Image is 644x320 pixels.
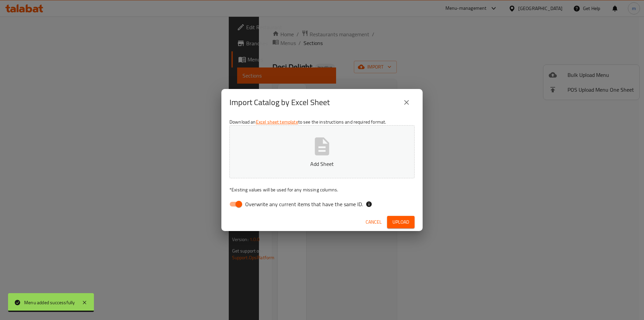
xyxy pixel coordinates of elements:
[245,200,363,208] span: Overwrite any current items that have the same ID.
[24,299,75,306] div: Menu added successfully
[229,97,330,108] h2: Import Catalog by Excel Sheet
[363,216,384,228] button: Cancel
[366,218,382,226] span: Cancel
[392,218,409,226] span: Upload
[256,118,298,126] a: Excel sheet template
[240,160,404,168] p: Add Sheet
[229,125,415,178] button: Add Sheet
[398,94,415,110] button: close
[229,186,415,193] p: Existing values will be used for any missing columns.
[387,216,415,228] button: Upload
[366,201,372,208] svg: If the overwrite option isn't selected, then the items that match an existing ID will be ignored ...
[221,116,423,213] div: Download an to see the instructions and required format.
